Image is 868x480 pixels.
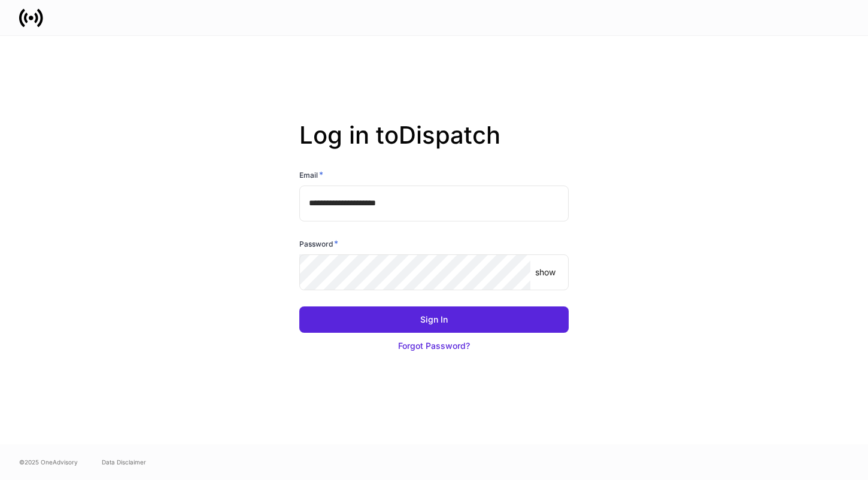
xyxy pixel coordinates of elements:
[299,333,569,359] button: Forgot Password?
[299,169,323,181] h6: Email
[299,306,569,333] button: Sign In
[420,314,448,326] div: Sign In
[299,238,338,250] h6: Password
[102,457,146,467] a: Data Disclaimer
[535,266,556,278] p: show
[398,340,470,352] div: Forgot Password?
[299,121,569,169] h2: Log in to Dispatch
[19,457,78,467] span: © 2025 OneAdvisory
